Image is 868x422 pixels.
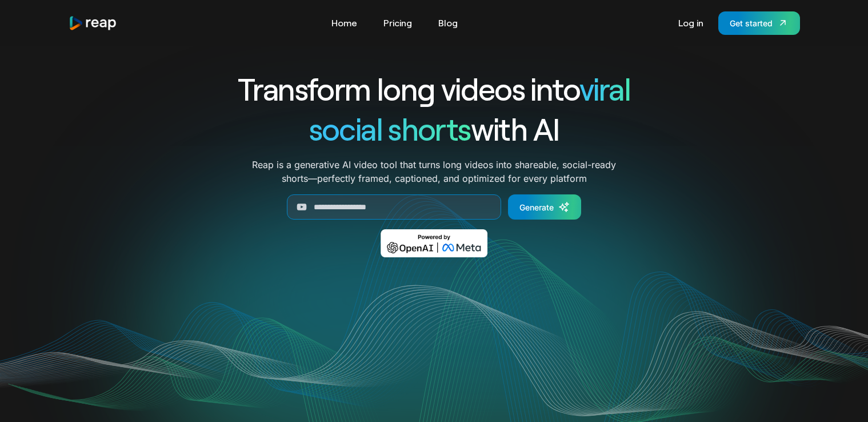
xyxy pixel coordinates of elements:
a: Log in [673,14,709,32]
h1: with AI [197,109,672,149]
a: Blog [433,14,463,32]
div: Generate [519,201,554,213]
span: social shorts [309,110,471,147]
a: Home [326,14,363,32]
a: Generate [508,194,581,220]
p: Reap is a generative AI video tool that turns long videos into shareable, social-ready shorts—per... [252,158,616,185]
span: viral [579,70,630,107]
h1: Transform long videos into [197,69,672,109]
img: Powered by OpenAI & Meta [381,229,487,257]
a: home [69,15,118,31]
form: Generate Form [197,194,672,220]
div: Get started [730,17,773,29]
a: Pricing [378,14,418,32]
a: Get started [718,11,800,35]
